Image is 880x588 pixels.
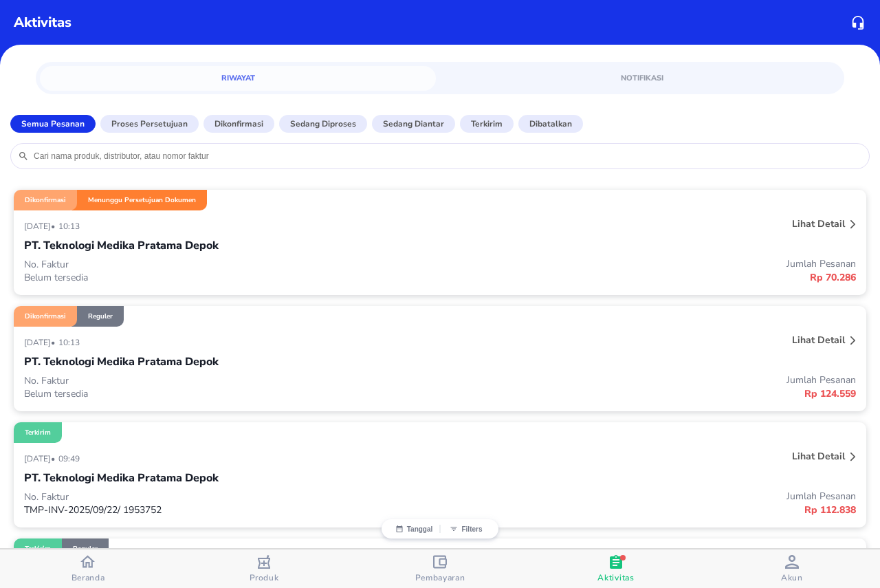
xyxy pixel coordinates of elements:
p: PT. Teknologi Medika Pratama Depok [24,470,219,486]
p: Lihat detail [792,217,845,230]
p: Jumlah Pesanan [440,373,856,386]
p: No. Faktur [24,490,440,503]
p: 10:13 [58,221,83,232]
p: Lihat detail [792,334,845,347]
p: 10:13 [58,337,83,348]
p: Proses Persetujuan [111,118,188,130]
p: Rp 124.559 [440,386,856,401]
button: Dibatalkan [518,115,583,133]
p: Jumlah Pesanan [440,257,856,270]
p: [DATE] • [24,453,58,464]
button: Tanggal [388,525,440,533]
button: Sedang diproses [279,115,367,133]
p: Reguler [88,312,113,321]
button: Produk [176,549,352,588]
span: Akun [781,572,803,583]
p: Belum tersedia [24,271,440,284]
p: Dibatalkan [529,118,572,130]
p: Lihat detail [792,450,845,463]
p: Rp 70.286 [440,270,856,285]
p: Semua Pesanan [21,118,85,130]
button: Sedang diantar [372,115,455,133]
span: Produk [250,572,279,583]
p: [DATE] • [24,337,58,348]
p: Sedang diantar [383,118,444,130]
button: Akun [704,549,880,588]
button: Proses Persetujuan [100,115,199,133]
span: Notifikasi [452,72,832,85]
p: PT. Teknologi Medika Pratama Depok [24,237,219,254]
span: Pembayaran [415,572,465,583]
a: Notifikasi [444,66,840,91]
div: simple tabs [36,62,844,91]
span: Riwayat [48,72,428,85]
p: Dikonfirmasi [214,118,263,130]
span: Aktivitas [597,572,634,583]
p: Terkirim [471,118,503,130]
button: Dikonfirmasi [203,115,274,133]
p: Terkirim [25,428,51,437]
p: [DATE] • [24,221,58,232]
p: Belum tersedia [24,387,440,400]
p: No. Faktur [24,374,440,387]
span: Beranda [71,572,105,583]
p: TMP-INV-2025/09/22/ 1953752 [24,503,440,516]
button: Terkirim [460,115,514,133]
p: Reguler [73,544,98,554]
p: Rp 112.838 [440,503,856,517]
button: Filters [440,525,492,533]
p: Dikonfirmasi [25,312,66,321]
p: PT. Teknologi Medika Pratama Depok [24,353,219,370]
p: Terkirim [25,544,51,554]
a: Riwayat [40,66,436,91]
p: Jumlah Pesanan [440,490,856,503]
p: 09:49 [58,453,83,464]
p: No. Faktur [24,258,440,271]
p: Sedang diproses [290,118,356,130]
input: Cari nama produk, distributor, atau nomor faktur [32,151,862,162]
button: Aktivitas [528,549,704,588]
p: Dikonfirmasi [25,195,66,205]
p: Menunggu Persetujuan Dokumen [88,195,196,205]
button: Pembayaran [352,549,528,588]
button: Semua Pesanan [10,115,96,133]
p: Aktivitas [14,12,71,33]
